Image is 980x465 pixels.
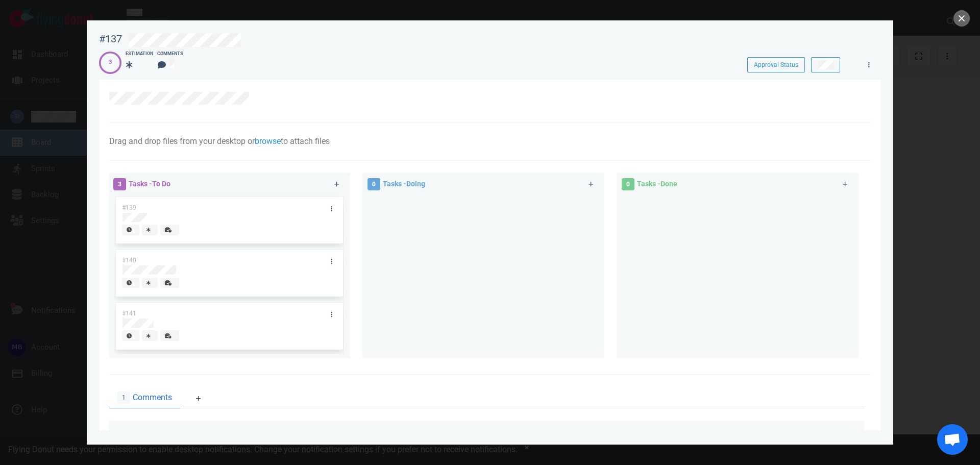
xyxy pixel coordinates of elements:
span: Drag and drop files from your desktop or [109,136,255,146]
div: 3 [109,58,112,67]
span: Comments [133,391,172,404]
span: #139 [122,204,136,211]
span: 3 [113,178,126,190]
span: 0 [622,178,634,190]
div: Comments [157,51,183,58]
span: #140 [122,257,136,264]
span: #141 [122,310,136,317]
div: Open de chat [937,424,968,455]
span: 0 [367,178,380,190]
div: Estimation [126,51,153,58]
a: browse [255,136,281,146]
span: Tasks - To Do [129,180,170,188]
span: Tasks - Done [637,180,677,188]
span: Tasks - Doing [383,180,425,188]
span: to attach files [281,136,330,146]
button: Approval Status [747,57,805,72]
button: close [953,10,970,27]
span: 1 [117,391,130,404]
div: #137 [99,33,122,45]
